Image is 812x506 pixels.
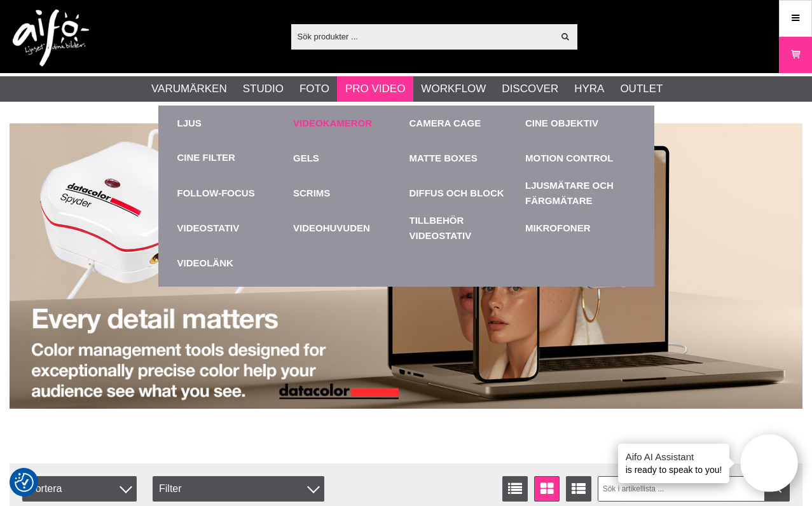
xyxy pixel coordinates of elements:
a: Gels [293,140,403,175]
h4: Aifo AI Assistant [626,450,722,463]
a: Videostativ [177,210,287,245]
a: Workflow [421,81,486,97]
img: logo.png [13,10,89,67]
a: Motion Control [525,140,635,175]
a: Outlet [620,81,663,97]
span: Sortera [22,476,137,502]
a: Utökad listvisning [566,476,591,502]
button: Samtyckesinställningar [15,471,34,494]
a: Discover [502,81,558,97]
a: Listvisning [502,476,528,502]
a: Videokameror [293,106,403,140]
a: Cine Filter [177,151,235,165]
a: Mikrofoner [525,210,635,245]
a: Ljus [177,106,287,140]
a: Matte Boxes [409,140,520,175]
a: Fönstervisning [534,476,560,502]
a: Ljusmätare och Färgmätare [525,175,635,210]
a: Cine Objektiv [525,106,635,140]
img: Revisit consent button [15,473,34,492]
input: Sök produkter ... [291,27,554,46]
a: Studio [243,81,284,97]
img: Annons:003 banner-datac-spyder-1390x.jpg [10,123,802,409]
a: Videohuvuden [293,210,403,245]
div: Filter [153,476,324,502]
a: Camera Cage [409,106,520,140]
a: Foto [299,81,329,97]
a: Diffus och Block [409,175,520,210]
input: Sök i artikellista ... [598,476,790,502]
a: Varumärken [151,81,227,97]
a: Hyra [574,81,604,97]
div: is ready to speak to you! [618,444,730,483]
a: Tillbehör Videostativ [409,210,520,245]
a: Scrims [293,175,403,210]
a: Videolänk [177,245,287,280]
a: Pro Video [345,81,405,97]
a: Follow-Focus [177,175,287,210]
